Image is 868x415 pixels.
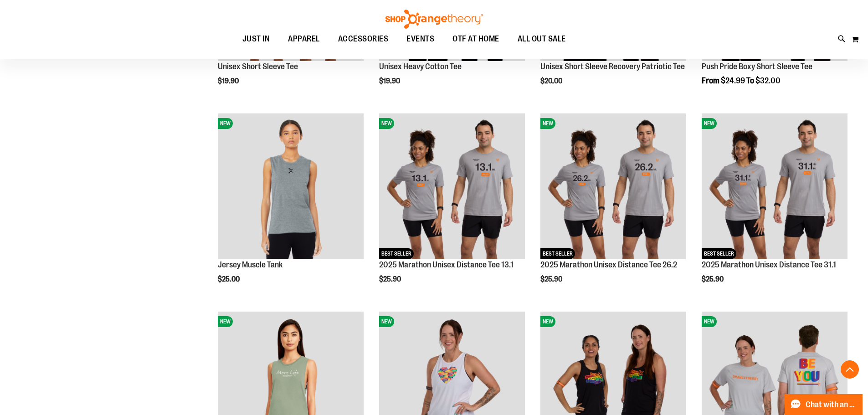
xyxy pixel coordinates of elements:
span: $19.90 [218,77,240,85]
a: Jersey Muscle Tank [218,260,282,269]
a: Jersey Muscle TankNEW [218,113,364,261]
div: product [375,109,529,307]
span: NEW [702,118,717,129]
span: $25.00 [218,275,241,283]
span: ALL OUT SALE [518,29,566,49]
span: BEST SELLER [540,248,575,259]
span: NEW [540,118,555,129]
span: NEW [540,316,555,327]
img: Jersey Muscle Tank [218,113,364,259]
span: NEW [379,118,394,129]
span: NEW [218,316,233,327]
span: BEST SELLER [702,248,736,259]
span: JUST IN [242,29,270,49]
img: 2025 Marathon Unisex Distance Tee 26.2 [540,113,686,259]
span: NEW [379,316,394,327]
a: 2025 Marathon Unisex Distance Tee 31.1NEWBEST SELLER [702,113,847,261]
span: Chat with an Expert [806,400,857,409]
span: $25.90 [702,275,725,283]
span: BEST SELLER [379,248,414,259]
img: 2025 Marathon Unisex Distance Tee 31.1 [702,113,847,259]
span: ACCESSORIES [338,29,389,49]
span: $25.90 [379,275,402,283]
div: product [213,109,368,307]
span: $32.00 [755,76,781,85]
span: $24.99 [721,76,745,85]
a: Push Pride Boxy Short Sleeve Tee [702,62,812,71]
div: product [536,109,691,307]
button: Back To Top [841,360,859,379]
span: NEW [218,118,233,129]
div: product [697,109,852,307]
span: APPAREL [288,29,320,49]
span: OTF AT HOME [452,29,499,49]
span: $20.00 [540,77,564,85]
span: EVENTS [406,29,434,49]
a: Unisex Short Sleeve Recovery Patriotic Tee [540,62,685,71]
img: 2025 Marathon Unisex Distance Tee 13.1 [379,113,525,259]
a: 2025 Marathon Unisex Distance Tee 13.1 [379,260,514,269]
a: Unisex Heavy Cotton Tee [379,62,462,71]
a: 2025 Marathon Unisex Distance Tee 31.1 [702,260,836,269]
a: 2025 Marathon Unisex Distance Tee 26.2NEWBEST SELLER [540,113,686,261]
a: Unisex Short Sleeve Tee [218,62,298,71]
span: From [702,76,719,85]
a: 2025 Marathon Unisex Distance Tee 13.1NEWBEST SELLER [379,113,525,261]
span: $19.90 [379,77,401,85]
a: 2025 Marathon Unisex Distance Tee 26.2 [540,260,677,269]
img: Shop Orangetheory [384,10,484,29]
span: $25.90 [540,275,564,283]
span: To [746,76,754,85]
span: NEW [702,316,717,327]
button: Chat with an Expert [785,394,863,415]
